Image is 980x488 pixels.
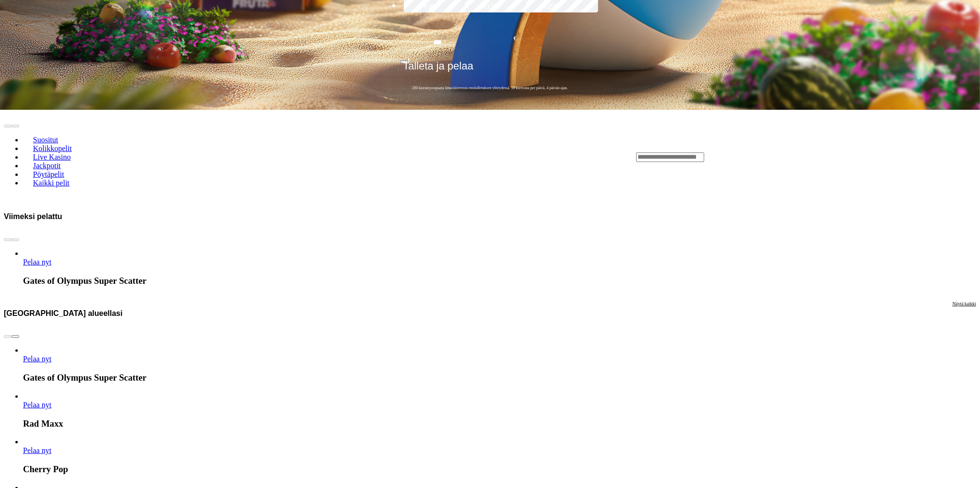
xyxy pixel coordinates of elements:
button: next slide [12,335,19,338]
span: Jackpotit [29,162,65,170]
article: Gates of Olympus Super Scatter [23,346,976,383]
a: Live Kasino [23,150,81,164]
header: Lobby [4,110,976,204]
span: € [408,57,411,63]
span: Pöytäpelit [29,170,68,178]
span: Pelaa nyt [23,401,51,409]
span: Pelaa nyt [23,446,51,454]
button: prev slide [4,125,12,128]
a: Näytä kaikki [953,301,976,325]
button: prev slide [4,335,12,338]
nav: Lobby [4,119,617,195]
span: Pelaa nyt [23,258,51,266]
span: Suositut [29,136,62,144]
a: Kaikki pelit [23,175,80,190]
span: Pelaa nyt [23,355,51,363]
span: € [514,34,517,43]
h3: Cherry Pop [23,464,976,475]
h3: [GEOGRAPHIC_DATA] alueellasi [4,309,122,318]
span: Talleta ja pelaa [403,60,473,79]
a: Suositut [23,132,68,147]
a: Pöytäpelit [23,167,74,181]
span: 200 kierrätysvapaata ilmaiskierrosta ensitalletuksen yhteydessä. 50 kierrosta per päivä, 4 päivän... [400,85,580,91]
a: Rad Maxx [23,401,51,409]
h3: Gates of Olympus Super Scatter [23,372,976,383]
h3: Rad Maxx [23,418,976,429]
span: Näytä kaikki [953,301,976,306]
a: Jackpotit [23,158,71,173]
a: Gates of Olympus Super Scatter [23,258,51,266]
article: Rad Maxx [23,392,976,429]
span: Kaikki pelit [29,179,73,187]
span: Kolikkopelit [29,144,76,152]
article: Gates of Olympus Super Scatter [23,249,976,286]
a: Cherry Pop [23,446,51,454]
button: next slide [12,238,19,241]
button: next slide [12,125,19,128]
h3: Viimeksi pelattu [4,212,62,221]
a: Gates of Olympus Super Scatter [23,355,51,363]
button: prev slide [4,238,12,241]
a: Kolikkopelit [23,141,82,155]
article: Cherry Pop [23,438,976,475]
button: Talleta ja pelaa [400,59,580,80]
h3: Gates of Olympus Super Scatter [23,276,976,286]
input: Search [636,152,704,162]
span: Live Kasino [29,153,75,161]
